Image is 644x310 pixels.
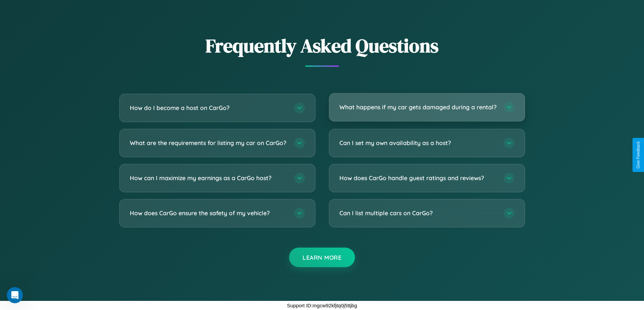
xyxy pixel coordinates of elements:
[130,104,287,112] h3: How do I become a host on CarGo?
[339,174,497,182] h3: How does CarGo handle guest ratings and reviews?
[339,103,497,111] h3: What happens if my car gets damaged during a rental?
[130,209,287,217] h3: How does CarGo ensure the safety of my vehicle?
[636,141,641,169] div: Give Feedback
[339,209,497,217] h3: Can I list multiple cars on CarGo?
[7,287,23,303] iframe: Intercom live chat
[287,301,357,310] p: Support ID: mgcw92kfjtq0j5ttjbg
[130,139,287,147] h3: What are the requirements for listing my car on CarGo?
[289,248,355,267] button: Learn More
[119,33,525,59] h2: Frequently Asked Questions
[130,174,287,182] h3: How can I maximize my earnings as a CarGo host?
[339,139,497,147] h3: Can I set my own availability as a host?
